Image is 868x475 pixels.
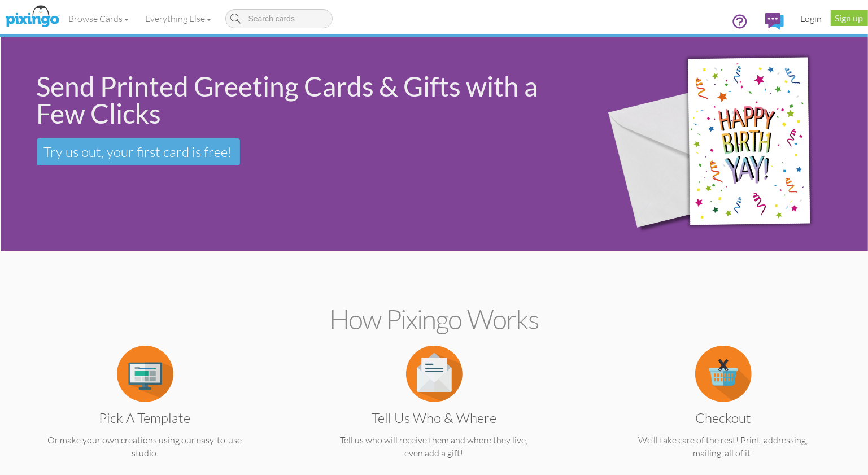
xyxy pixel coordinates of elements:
[2,3,62,31] img: pixingo logo
[23,434,268,460] p: Or make your own creations using our easy-to-use studio.
[792,5,831,33] a: Login
[601,434,846,460] p: We'll take care of the rest! Print, addressing, mailing, all of it!
[588,21,861,268] img: 942c5090-71ba-4bfc-9a92-ca782dcda692.png
[695,346,752,402] img: item.alt
[312,434,557,460] p: Tell us who will receive them and where they live, even add a gift!
[609,411,838,425] h3: Checkout
[44,143,233,160] span: Try us out, your first card is free!
[117,346,173,402] img: item.alt
[23,367,268,460] a: Pick a Template Or make your own creations using our easy-to-use studio.
[831,10,868,26] a: Sign up
[406,346,463,402] img: item.alt
[37,73,570,127] div: Send Printed Greeting Cards & Gifts with a Few Clicks
[31,411,259,425] h3: Pick a Template
[20,304,848,334] h2: How Pixingo works
[601,367,846,460] a: Checkout We'll take care of the rest! Print, addressing, mailing, all of it!
[225,9,333,28] input: Search cards
[320,411,548,425] h3: Tell us Who & Where
[37,138,240,165] a: Try us out, your first card is free!
[60,5,137,33] a: Browse Cards
[312,367,557,460] a: Tell us Who & Where Tell us who will receive them and where they live, even add a gift!
[765,13,784,30] img: comments.svg
[137,5,220,33] a: Everything Else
